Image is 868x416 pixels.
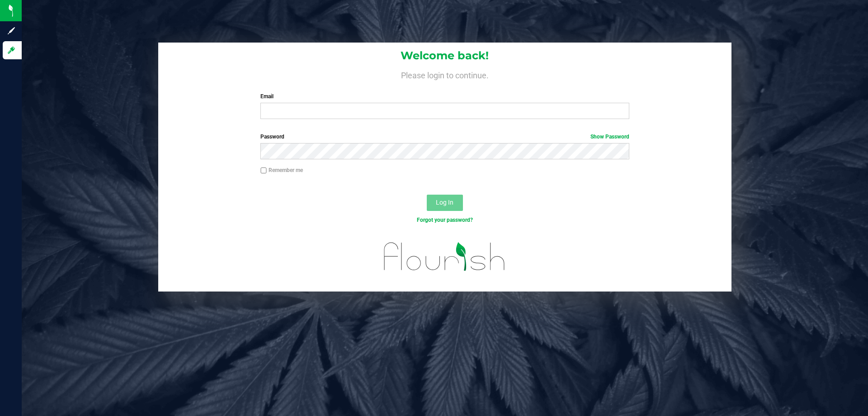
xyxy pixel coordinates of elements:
[158,50,731,62] h1: Welcome back!
[260,166,303,174] label: Remember me
[590,134,629,140] a: Show Password
[260,134,284,140] span: Password
[7,26,16,35] inline-svg: Sign up
[260,167,267,174] input: Remember me
[260,92,629,100] label: Email
[427,195,463,211] button: Log In
[158,69,731,80] h4: Please login to continue.
[373,234,516,280] img: flourish_logo.svg
[417,217,473,223] a: Forgot your password?
[7,46,16,55] inline-svg: Log in
[436,199,453,206] span: Log In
